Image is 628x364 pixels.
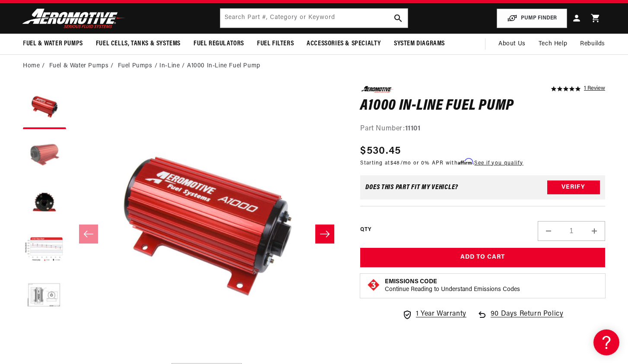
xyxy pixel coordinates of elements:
[360,248,605,267] button: Add to Cart
[477,309,564,329] a: 90 Days Return Policy
[23,228,66,272] button: Load image 4 in gallery view
[539,39,567,49] span: Tech Help
[16,34,89,54] summary: Fuel & Water Pumps
[187,34,251,54] summary: Fuel Regulators
[220,9,408,28] input: Search by Part Number, Category or Keyword
[580,39,605,49] span: Rebuilds
[49,61,109,71] a: Fuel & Water Pumps
[497,9,567,28] button: PUMP FINDER
[360,226,371,234] label: QTY
[20,8,128,28] img: Aeromotive
[360,99,605,113] h1: A1000 In-Line Fuel Pump
[474,161,523,166] a: See if you qualify - Learn more about Affirm Financing (opens in modal)
[458,158,473,165] span: Affirm
[187,61,260,71] li: A1000 In-Line Fuel Pump
[574,34,612,54] summary: Rebuilds
[23,86,66,129] button: Load image 1 in gallery view
[390,161,400,166] span: $48
[300,34,387,54] summary: Accessories & Specialty
[492,34,532,54] a: About Us
[547,180,600,194] button: Verify
[23,39,83,48] span: Fuel & Water Pumps
[23,276,66,319] button: Load image 5 in gallery view
[385,286,520,294] p: Continue Reading to Understand Emissions Codes
[257,39,294,48] span: Fuel Filters
[251,34,300,54] summary: Fuel Filters
[79,225,98,244] button: Slide left
[360,159,523,167] p: Starting at /mo or 0% APR with .
[367,278,381,292] img: Emissions code
[118,61,152,71] a: Fuel Pumps
[389,9,408,28] button: search button
[402,309,466,320] a: 1 Year Warranty
[584,86,605,92] a: 1 reviews
[315,225,334,244] button: Slide right
[307,39,381,48] span: Accessories & Specialty
[159,61,187,71] li: In-Line
[498,41,526,47] span: About Us
[387,34,451,54] summary: System Diagrams
[193,39,244,48] span: Fuel Regulators
[365,184,458,191] div: Does This part fit My vehicle?
[394,39,445,48] span: System Diagrams
[416,309,466,320] span: 1 Year Warranty
[405,125,421,132] strong: 11101
[89,34,187,54] summary: Fuel Cells, Tanks & Systems
[23,181,66,224] button: Load image 3 in gallery view
[385,279,437,285] strong: Emissions Code
[96,39,181,48] span: Fuel Cells, Tanks & Systems
[532,34,574,54] summary: Tech Help
[491,309,564,329] span: 90 Days Return Policy
[360,143,401,159] span: $530.45
[360,123,605,135] div: Part Number:
[23,61,605,71] nav: breadcrumbs
[385,278,520,294] button: Emissions CodeContinue Reading to Understand Emissions Codes
[23,133,66,177] button: Load image 2 in gallery view
[23,61,40,71] a: Home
